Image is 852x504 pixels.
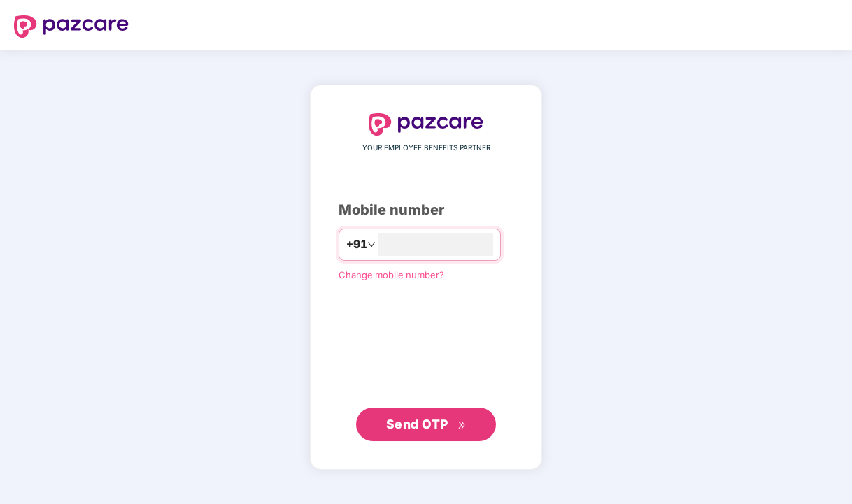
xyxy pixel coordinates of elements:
img: logo [14,15,129,38]
span: double-right [457,421,467,430]
span: down [367,240,376,249]
span: YOUR EMPLOYEE BENEFITS PARTNER [362,143,490,154]
div: Mobile number [339,199,513,221]
button: Send OTPdouble-right [356,408,496,441]
img: logo [369,113,483,136]
span: +91 [346,236,367,253]
a: Change mobile number? [339,269,444,280]
span: Send OTP [386,417,448,431]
